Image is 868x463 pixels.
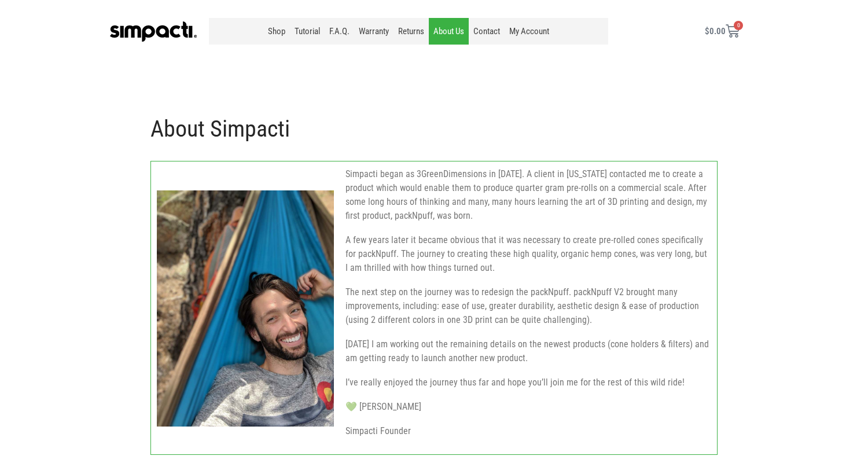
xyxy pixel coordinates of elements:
span: 0 [734,21,743,30]
a: Warranty [354,18,393,45]
a: Shop [263,18,290,45]
a: $0.00 0 [691,17,753,45]
a: Tutorial [290,18,325,45]
p: [DATE] I am working out the remaining details on the newest products (cone holders & filters) and... [345,337,711,365]
a: Returns [393,18,429,45]
span: $ [705,26,709,36]
h1: About Simpacti [150,115,718,144]
a: My Account [505,18,554,45]
bdi: 0.00 [705,26,726,36]
a: About Us [429,18,469,45]
p: 💚 [PERSON_NAME] [345,400,711,414]
p: I’ve really enjoyed the journey thus far and hope you’ll join me for the rest of this wild ride! [345,376,711,389]
p: The next step on the journey was to redesign the packNpuff. packNpuff V2 brought many improvement... [345,285,711,327]
p: Simpacti Founder [345,424,711,438]
p: A few years later it became obvious that it was necessary to create pre-rolled cones specifically... [345,233,711,275]
a: F.A.Q. [325,18,354,45]
p: Simpacti began as 3GreenDimensions in [DATE]. A client in [US_STATE] contacted me to create a pro... [345,167,711,223]
a: Contact [469,18,505,45]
